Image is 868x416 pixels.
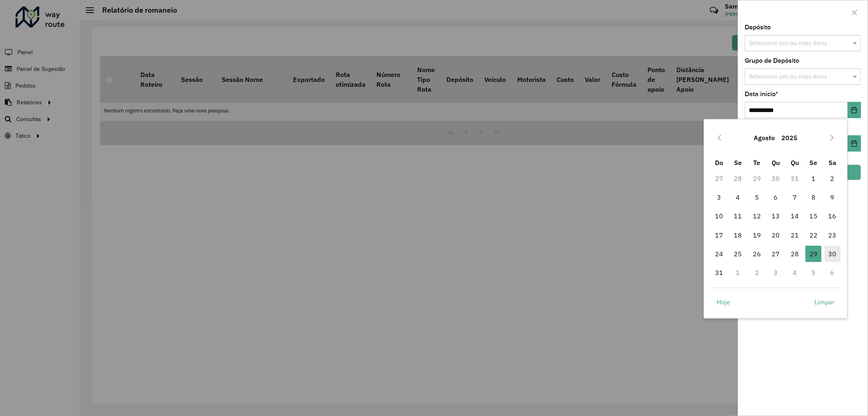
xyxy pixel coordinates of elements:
td: 29 [748,169,766,187]
span: 13 [767,208,784,224]
td: 31 [785,169,804,187]
span: Qu [772,158,780,167]
td: 15 [804,207,823,225]
td: 14 [785,207,804,225]
span: 21 [787,227,803,243]
td: 11 [729,207,748,225]
span: 4 [730,189,746,205]
span: 24 [711,246,727,262]
span: Hoje [717,297,730,307]
span: Se [734,158,742,167]
span: 26 [749,246,765,262]
td: 4 [729,188,748,207]
td: 1 [804,169,823,187]
button: Next Month [826,131,839,144]
td: 23 [823,225,842,244]
span: 6 [767,189,784,205]
td: 25 [729,244,748,263]
span: Limpar [815,297,835,307]
td: 18 [729,225,748,244]
label: Grupo de Depósito [745,56,799,66]
span: Qu [791,158,799,167]
span: 3 [711,189,727,205]
span: 28 [787,246,803,262]
button: Choose Date [848,102,861,118]
td: 27 [766,244,785,263]
td: 2 [748,263,766,282]
td: 4 [785,263,804,282]
button: Hoje [710,294,737,310]
span: 2 [824,170,841,187]
td: 24 [710,244,728,263]
label: Data início [745,89,778,99]
td: 13 [766,207,785,225]
span: Do [715,158,723,167]
span: 15 [805,208,822,224]
td: 22 [804,225,823,244]
div: Choose Date [704,119,848,319]
span: Se [810,158,818,167]
td: 1 [729,263,748,282]
span: 12 [749,208,765,224]
td: 17 [710,225,728,244]
td: 2 [823,169,842,187]
span: 14 [787,208,803,224]
span: 23 [824,227,841,243]
span: 27 [767,246,784,262]
td: 28 [785,244,804,263]
span: 31 [711,264,727,281]
td: 9 [823,188,842,207]
span: 1 [805,170,822,187]
td: 30 [823,244,842,263]
td: 7 [785,188,804,207]
td: 27 [710,169,728,187]
td: 5 [748,188,766,207]
td: 8 [804,188,823,207]
span: 22 [805,227,822,243]
td: 29 [804,244,823,263]
td: 26 [748,244,766,263]
td: 28 [729,169,748,187]
td: 5 [804,263,823,282]
span: 30 [824,246,841,262]
span: 17 [711,227,727,243]
td: 3 [710,188,728,207]
span: 7 [787,189,803,205]
button: Previous Month [713,131,726,144]
button: Limpar [808,294,842,310]
td: 21 [785,225,804,244]
span: 5 [749,189,765,205]
span: Sa [829,158,836,167]
span: 25 [730,246,746,262]
td: 19 [748,225,766,244]
td: 31 [710,263,728,282]
button: Choose Year [778,128,801,147]
td: 30 [766,169,785,187]
td: 12 [748,207,766,225]
td: 20 [766,225,785,244]
span: 29 [805,246,822,262]
td: 6 [766,188,785,207]
span: 19 [749,227,765,243]
span: 18 [730,227,746,243]
label: Depósito [745,22,771,32]
span: Te [754,158,761,167]
span: 8 [805,189,822,205]
td: 16 [823,207,842,225]
span: 20 [767,227,784,243]
td: 3 [766,263,785,282]
button: Choose Month [750,128,778,147]
span: 11 [730,208,746,224]
td: 10 [710,207,728,225]
td: 6 [823,263,842,282]
button: Choose Date [848,135,861,152]
span: 16 [824,208,841,224]
span: 9 [824,189,841,205]
span: 10 [711,208,727,224]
